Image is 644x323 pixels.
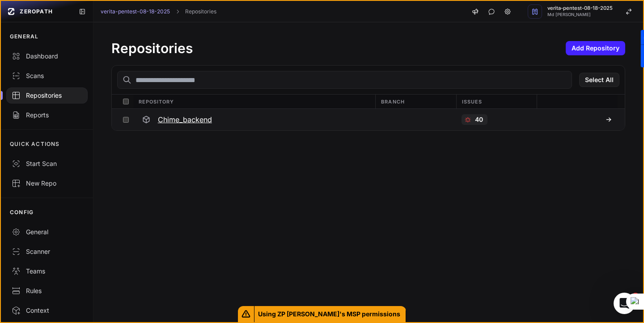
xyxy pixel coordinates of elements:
[1,86,93,105] a: Repositories
[20,8,53,15] span: ZEROPATH
[12,306,82,315] div: Context
[375,95,456,108] div: Branch
[12,71,82,80] div: Scans
[10,33,38,40] p: GENERAL
[10,141,60,148] p: QUICK ACTIONS
[12,91,82,100] div: Repositories
[10,209,34,216] p: CONFIG
[1,66,93,86] a: Scans
[1,105,93,125] a: Reports
[101,8,216,15] nav: breadcrumb
[1,174,93,193] a: New Repo
[547,12,613,17] span: Md [PERSON_NAME]
[174,8,181,15] svg: chevron right,
[112,109,625,130] div: Chime_backend 40
[1,242,93,261] a: Scanner
[1,301,93,320] a: Context
[12,52,82,61] div: Dashboard
[579,73,619,87] button: Select All
[111,40,193,56] h1: Repositories
[1,261,93,281] a: Teams
[158,114,212,125] h3: Chime_backend
[133,109,375,130] button: Chime_backend
[614,293,635,314] iframe: Intercom live chat
[12,247,82,256] div: Scanner
[4,4,72,19] a: ZEROPATH
[12,179,82,188] div: New Repo
[12,267,82,276] div: Teams
[456,95,537,108] div: Issues
[12,111,82,120] div: Reports
[1,46,93,66] a: Dashboard
[254,306,406,322] span: Using ZP [PERSON_NAME]'s MSP permissions
[1,154,93,174] button: Start Scan
[632,293,639,300] span: 1
[133,95,376,108] div: Repository
[566,41,625,55] button: Add Repository
[522,1,643,22] button: verita-pentest-08-18-2025 Md [PERSON_NAME]
[101,8,170,15] a: verita-pentest-08-18-2025
[12,286,82,295] div: Rules
[12,159,82,168] div: Start Scan
[1,222,93,242] a: General
[547,6,613,11] span: verita-pentest-08-18-2025
[12,228,82,236] div: General
[475,115,483,124] p: 40
[185,8,216,15] a: Repositories
[1,281,93,301] a: Rules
